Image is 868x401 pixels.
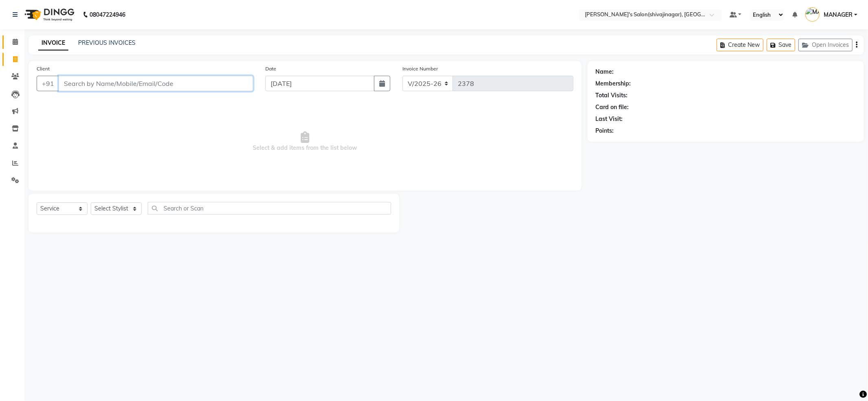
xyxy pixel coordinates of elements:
[78,39,136,46] a: PREVIOUS INVOICES
[596,127,614,135] div: Points:
[265,65,276,72] label: Date
[148,202,391,215] input: Search or Scan
[37,65,50,72] label: Client
[767,39,795,51] button: Save
[596,103,629,112] div: Card on file:
[37,101,573,182] span: Select & add items from the list below
[596,68,614,76] div: Name:
[596,91,628,100] div: Total Visits:
[402,65,438,72] label: Invoice Number
[798,39,853,51] button: Open Invoices
[805,7,820,22] img: MANAGER
[717,39,763,51] button: Create New
[59,76,253,91] input: Search by Name/Mobile/Email/Code
[38,36,68,50] a: INVOICE
[21,3,77,26] img: logo
[824,11,853,19] span: MANAGER
[90,3,125,26] b: 08047224946
[596,79,631,88] div: Membership:
[596,115,623,123] div: Last Visit:
[37,76,59,91] button: +91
